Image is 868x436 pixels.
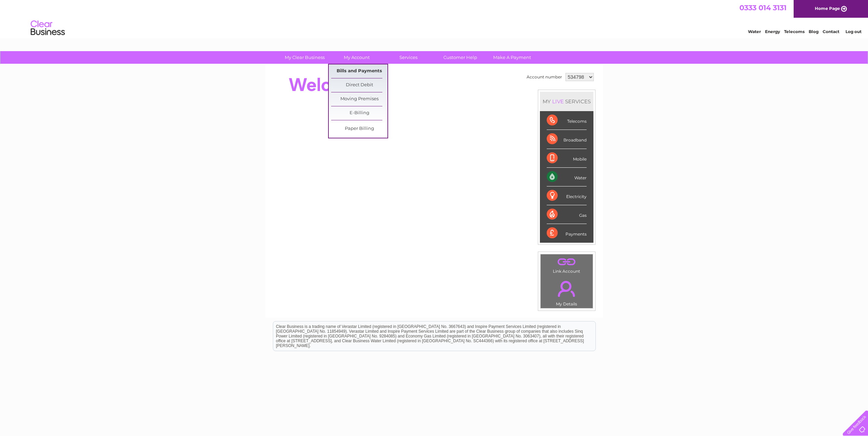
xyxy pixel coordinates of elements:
a: Contact [823,29,839,34]
div: Telecoms [547,111,587,130]
td: Account number [525,71,564,83]
div: MY SERVICES [540,92,593,111]
td: My Details [540,275,593,309]
a: Moving Premises [331,92,387,106]
a: . [542,256,591,268]
td: Link Account [540,254,593,275]
a: Water [748,29,761,34]
div: LIVE [551,98,565,105]
div: Mobile [547,149,587,168]
a: Bills and Payments [331,64,387,78]
a: Log out [845,29,862,34]
a: . [542,277,591,301]
a: Energy [765,29,780,34]
a: Customer Help [432,51,488,64]
a: My Clear Business [277,51,333,64]
div: Water [547,168,587,186]
div: Broadband [547,130,587,149]
img: logo.png [30,18,65,39]
a: 0333 014 3131 [739,3,786,12]
div: Electricity [547,186,587,205]
div: Payments [547,224,587,242]
a: My Account [328,51,385,64]
a: Blog [809,29,819,34]
a: Direct Debit [331,78,387,92]
a: E-Billing [331,106,387,120]
div: Clear Business is a trading name of Verastar Limited (registered in [GEOGRAPHIC_DATA] No. 3667643... [273,4,595,33]
a: Services [380,51,437,64]
a: Telecoms [784,29,805,34]
div: Gas [547,205,587,224]
a: Paper Billing [331,122,387,136]
a: Make A Payment [484,51,540,64]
